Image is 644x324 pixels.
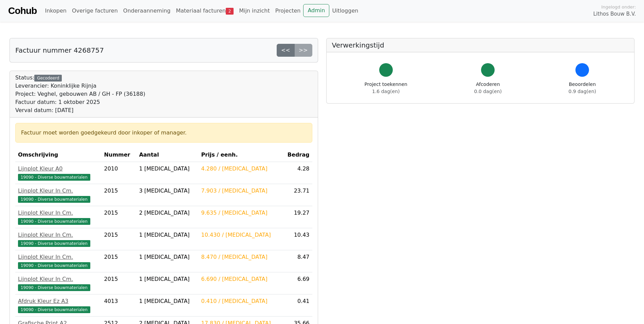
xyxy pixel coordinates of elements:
[474,81,502,95] div: Afcoderen
[15,98,145,106] div: Factuur datum: 1 oktober 2025
[102,272,136,294] td: 2015
[102,206,136,228] td: 2015
[201,297,279,305] div: 0.410 / [MEDICAL_DATA]
[474,89,502,94] span: 0.0 dag(en)
[8,3,37,19] a: Cohub
[139,209,196,217] div: 2 [MEDICAL_DATA]
[15,106,145,114] div: Verval datum: [DATE]
[173,4,236,18] a: Materiaal facturen2
[569,89,596,94] span: 0.9 dag(en)
[18,297,99,313] a: Afdruk Kleur Ez A319090 - Diverse bouwmaterialen
[15,74,145,114] div: Status:
[329,4,361,18] a: Uitloggen
[201,209,279,217] div: 9.635 / [MEDICAL_DATA]
[18,187,99,203] a: Lijnplot Kleur In Cm.19090 - Diverse bouwmaterialen
[282,294,312,317] td: 0.41
[18,218,90,225] span: 19090 - Diverse bouwmaterialen
[282,184,312,206] td: 23.71
[18,240,90,247] span: 19090 - Diverse bouwmaterialen
[199,148,282,162] th: Prijs / eenh.
[372,89,400,94] span: 1.6 dag(en)
[201,165,279,173] div: 4.280 / [MEDICAL_DATA]
[18,174,90,181] span: 19090 - Diverse bouwmaterialen
[18,284,90,291] span: 19090 - Diverse bouwmaterialen
[18,253,99,269] a: Lijnplot Kleur In Cm.19090 - Diverse bouwmaterialen
[593,10,636,18] span: Lithos Bouw B.V.
[18,231,99,239] div: Lijnplot Kleur In Cm.
[282,250,312,272] td: 8.47
[15,46,104,54] h5: Factuur nummer 4268757
[18,196,90,203] span: 19090 - Diverse bouwmaterialen
[282,228,312,250] td: 10.43
[226,8,234,15] span: 2
[18,297,99,305] div: Afdruk Kleur Ez A3
[18,253,99,261] div: Lijnplot Kleur In Cm.
[282,162,312,184] td: 4.28
[18,209,99,225] a: Lijnplot Kleur In Cm.19090 - Diverse bouwmaterialen
[332,41,629,49] h5: Verwerkingstijd
[69,4,121,18] a: Overige facturen
[18,275,99,283] div: Lijnplot Kleur In Cm.
[569,81,596,95] div: Beoordelen
[282,206,312,228] td: 19.27
[136,148,199,162] th: Aantal
[18,231,99,247] a: Lijnplot Kleur In Cm.19090 - Diverse bouwmaterialen
[201,253,279,261] div: 8.470 / [MEDICAL_DATA]
[102,162,136,184] td: 2010
[139,253,196,261] div: 1 [MEDICAL_DATA]
[18,165,99,181] a: Lijnplot Kleur A019090 - Diverse bouwmaterialen
[139,231,196,239] div: 1 [MEDICAL_DATA]
[18,165,99,173] div: Lijnplot Kleur A0
[601,4,636,10] span: Ingelogd onder:
[201,231,279,239] div: 10.430 / [MEDICAL_DATA]
[201,187,279,195] div: 7.903 / [MEDICAL_DATA]
[102,294,136,317] td: 4013
[277,44,295,57] a: <<
[102,228,136,250] td: 2015
[15,82,145,90] div: Leverancier: Koninklijke Rijnja
[18,262,90,269] span: 19090 - Diverse bouwmaterialen
[18,275,99,291] a: Lijnplot Kleur In Cm.19090 - Diverse bouwmaterialen
[15,148,102,162] th: Omschrijving
[102,148,136,162] th: Nummer
[102,184,136,206] td: 2015
[282,272,312,294] td: 6.69
[273,4,303,18] a: Projecten
[34,75,62,82] div: Gecodeerd
[18,187,99,195] div: Lijnplot Kleur In Cm.
[236,4,273,18] a: Mijn inzicht
[121,4,173,18] a: Onderaanneming
[42,4,69,18] a: Inkopen
[15,90,145,98] div: Project: Veghel, gebouwen AB / GH - FP (36188)
[21,129,307,137] div: Factuur moet worden goedgekeurd door inkoper of manager.
[102,250,136,272] td: 2015
[18,306,90,313] span: 19090 - Diverse bouwmaterialen
[18,209,99,217] div: Lijnplot Kleur In Cm.
[365,81,407,95] div: Project toekennen
[303,4,329,17] a: Admin
[139,297,196,305] div: 1 [MEDICAL_DATA]
[201,275,279,283] div: 6.690 / [MEDICAL_DATA]
[139,187,196,195] div: 3 [MEDICAL_DATA]
[139,275,196,283] div: 1 [MEDICAL_DATA]
[139,165,196,173] div: 1 [MEDICAL_DATA]
[282,148,312,162] th: Bedrag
